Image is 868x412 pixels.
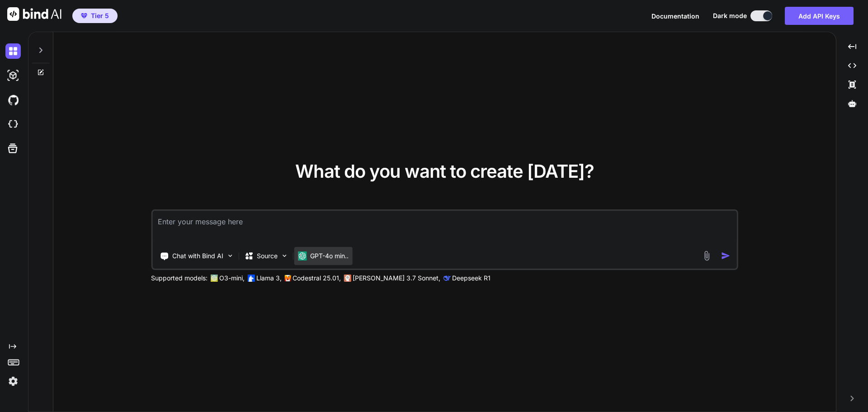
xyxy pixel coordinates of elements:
[443,275,450,282] img: claude
[344,275,351,282] img: claude
[353,274,440,283] p: [PERSON_NAME] 3.7 Sonnet,
[210,275,217,282] img: GPT-4
[713,11,747,20] span: Dark mode
[651,11,699,21] button: Documentation
[7,7,61,21] img: Bind AI
[295,160,594,182] span: What do you want to create [DATE]?
[5,92,21,108] img: githubDark
[651,12,699,20] span: Documentation
[257,251,278,260] p: Source
[172,251,223,260] p: Chat with Bind AI
[91,11,109,20] span: Tier 5
[81,13,87,19] img: premium
[5,374,21,389] img: settings
[284,275,291,281] img: Mistral-AI
[219,274,245,283] p: O3-mini,
[785,7,854,25] button: Add API Keys
[292,274,341,283] p: Codestral 25.01,
[72,9,118,23] button: premiumTier 5
[5,68,21,83] img: darkAi-studio
[297,251,307,260] img: GPT-4o mini
[452,274,491,283] p: Deepseek R1
[151,274,208,283] p: Supported models:
[226,252,234,260] img: Pick Tools
[5,43,21,59] img: darkChat
[5,117,21,132] img: cloudideIcon
[280,252,288,260] img: Pick Models
[310,251,349,260] p: GPT-4o min..
[247,275,255,282] img: Llama2
[721,251,731,260] img: icon
[256,274,282,283] p: Llama 3,
[702,251,712,261] img: attachment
